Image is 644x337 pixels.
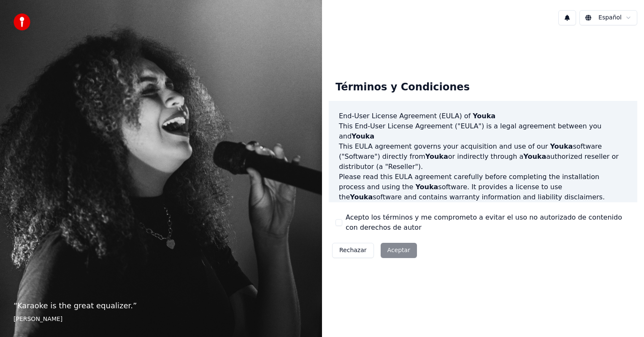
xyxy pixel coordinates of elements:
[350,193,373,201] span: Youka
[339,121,627,141] p: This End-User License Agreement ("EULA") is a legal agreement between you and
[14,14,30,30] img: youka
[523,152,546,160] span: Youka
[550,142,573,150] span: Youka
[329,74,476,101] div: Términos y Condiciones
[425,152,448,160] span: Youka
[14,315,308,323] footer: [PERSON_NAME]
[339,141,627,172] p: This EULA agreement governs your acquisition and use of our software ("Software") directly from o...
[473,112,495,120] span: Youka
[415,183,438,191] span: Youka
[352,132,374,140] span: Youka
[332,243,374,258] button: Rechazar
[339,172,627,202] p: Please read this EULA agreement carefully before completing the installation process and using th...
[339,111,627,121] h3: End-User License Agreement (EULA) of
[14,300,308,312] p: “ Karaoke is the great equalizer. ”
[346,212,630,233] label: Acepto los términos y me comprometo a evitar el uso no autorizado de contenido con derechos de autor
